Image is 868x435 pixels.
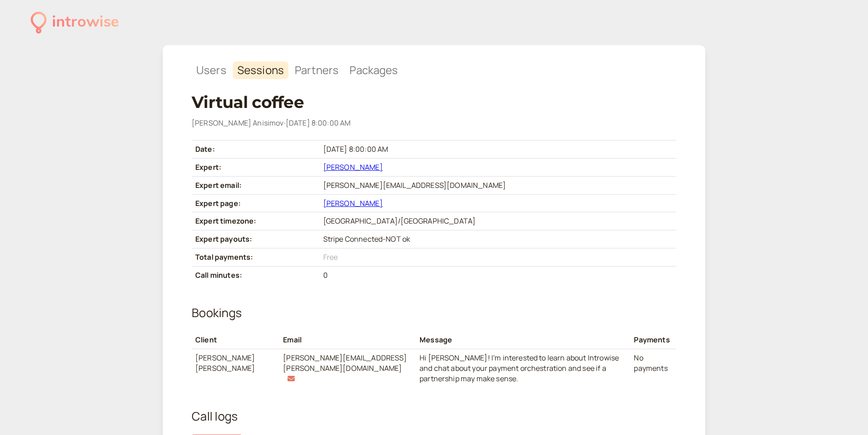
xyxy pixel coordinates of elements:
span: · [284,118,286,128]
td: [PERSON_NAME][EMAIL_ADDRESS][DOMAIN_NAME] [320,176,676,194]
a: [PERSON_NAME] [323,162,383,172]
a: [PERSON_NAME] [323,198,383,208]
a: Sessions [233,61,288,79]
th: Expert payouts: [192,230,320,248]
h2: Call logs [192,407,676,426]
td: No payments [630,349,676,388]
th: Message [416,331,630,349]
td: Stripe Connected - NOT ok [320,230,676,248]
td: Hi [PERSON_NAME]! I'm interested to learn about Introwise and chat about your payment orchestrati... [416,349,630,388]
a: Users [192,61,231,79]
h2: Bookings [192,304,676,322]
a: introwise [31,10,119,35]
td: [GEOGRAPHIC_DATA]/[GEOGRAPHIC_DATA] [320,212,676,230]
span: Free [323,252,338,262]
a: Packages [345,61,402,79]
th: Payments [630,331,676,349]
a: Partners [290,61,343,79]
th: Expert page: [192,194,320,212]
td: [PERSON_NAME][EMAIL_ADDRESS][PERSON_NAME][DOMAIN_NAME] [279,349,416,388]
th: Email [279,331,416,349]
td: [DATE] 8:00:00 AM [320,140,676,158]
button: Re-send confirmation [287,374,296,383]
td: 0 [320,266,676,284]
td: [PERSON_NAME] [PERSON_NAME] [192,349,279,388]
time: [DATE] 8:00:00 AM [286,118,351,128]
th: Expert email: [192,176,320,194]
h1: Virtual coffee [192,93,676,112]
th: Client [192,331,279,349]
th: Date: [192,140,320,158]
div: [PERSON_NAME] Anisimov [192,117,676,129]
div: introwise [52,10,119,35]
th: Expert timezone: [192,212,320,230]
th: Total payments: [192,248,320,267]
th: Call minutes: [192,266,320,284]
th: Expert: [192,158,320,176]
